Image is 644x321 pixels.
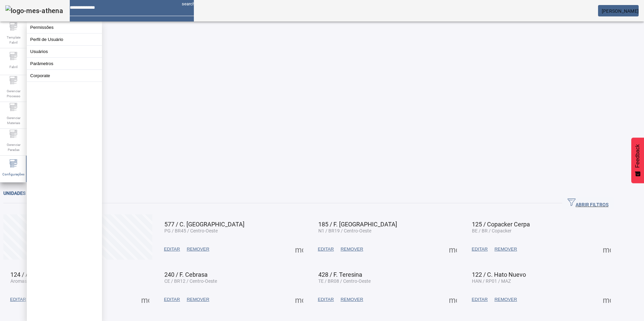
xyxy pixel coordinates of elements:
button: EDITAR [315,293,337,306]
span: 240 / F. Cebrasa [164,271,208,278]
span: REMOVER [340,246,363,253]
span: EDITAR [472,246,488,253]
button: REMOVER [491,243,520,255]
span: 122 / C. Hato Nuevo [472,271,526,278]
button: Criar unidade [3,214,152,260]
button: REMOVER [491,293,520,306]
span: 185 / F. [GEOGRAPHIC_DATA] [318,221,397,228]
span: BE / BR / Copacker [472,228,512,233]
button: REMOVER [183,243,213,255]
button: REMOVER [183,293,213,306]
span: REMOVER [187,246,209,253]
span: HAN / RP01 / MAZ [472,278,511,284]
span: ABRIR FILTROS [568,198,608,208]
span: Fabril [7,62,19,71]
button: ABRIR FILTROS [562,197,614,209]
span: [PERSON_NAME] [602,8,639,14]
button: Parâmetros [27,58,102,69]
button: EDITAR [161,293,183,306]
span: EDITAR [318,246,334,253]
button: EDITAR [7,293,30,306]
span: Gerenciar Materiais [3,113,23,127]
button: EDITAR [468,243,491,255]
button: Mais [447,293,459,306]
button: Mais [293,243,305,255]
button: Permissões [27,21,102,33]
button: REMOVER [337,243,366,255]
button: Usuários [27,46,102,57]
span: TE / BR08 / Centro-Oeste [318,278,371,284]
button: EDITAR [468,293,491,306]
span: Aromas / BRV1 / Verticalizadas [10,278,76,284]
button: Mais [139,293,151,306]
span: 125 / Copacker Cerpa [472,221,530,228]
button: EDITAR [315,243,337,255]
button: Corporate [27,70,102,82]
span: REMOVER [187,296,209,303]
span: 577 / C. [GEOGRAPHIC_DATA] [164,221,245,228]
span: EDITAR [472,296,488,303]
button: Perfil de Usuário [27,34,102,45]
span: Unidades [3,191,25,196]
span: REMOVER [494,296,517,303]
img: logo-mes-athena [5,5,63,16]
span: EDITAR [164,246,180,253]
button: EDITAR [161,243,183,255]
span: PG / BR45 / Centro-Oeste [164,228,218,233]
button: Mais [601,243,613,255]
span: Template Fabril [3,33,23,47]
button: Mais [601,293,613,306]
span: Gerenciar Processo [3,87,23,101]
span: 428 / F. Teresina [318,271,362,278]
span: EDITAR [164,296,180,303]
span: N1 / BR19 / Centro-Oeste [318,228,371,233]
button: REMOVER [337,293,366,306]
button: Mais [447,243,459,255]
span: CE / BR12 / Centro-Oeste [164,278,217,284]
span: Configurações [0,170,26,179]
button: Feedback - Mostrar pesquisa [631,138,644,183]
span: Gerenciar Paradas [3,140,23,154]
span: 124 / Aromas Verticalizadas [10,271,86,278]
span: EDITAR [318,296,334,303]
span: REMOVER [494,246,517,253]
span: Feedback [635,144,641,168]
span: EDITAR [10,296,26,303]
button: Mais [293,293,305,306]
span: REMOVER [340,296,363,303]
